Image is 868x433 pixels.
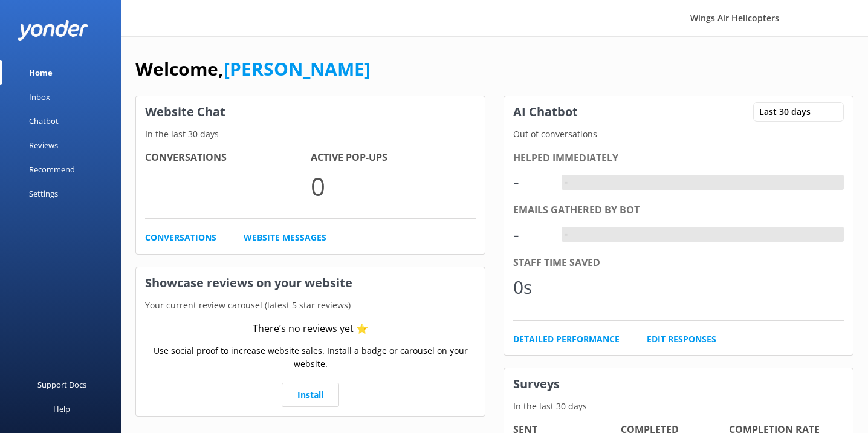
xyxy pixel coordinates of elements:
[513,220,549,249] div: -
[513,203,844,218] div: Emails gathered by bot
[136,96,485,128] h3: Website Chat
[513,333,620,346] a: Detailed Performance
[145,231,216,244] a: Conversations
[18,20,88,40] img: yonder-white-logo.png
[29,181,58,206] div: Settings
[253,321,368,337] div: There’s no reviews yet ⭐
[136,267,485,299] h3: Showcase reviews on your website
[311,150,476,166] h4: Active Pop-ups
[224,56,371,81] a: [PERSON_NAME]
[145,150,311,166] h4: Conversations
[562,227,571,243] div: -
[311,166,476,206] p: 0
[282,383,339,407] a: Install
[29,157,75,181] div: Recommend
[29,109,59,133] div: Chatbot
[145,344,476,371] p: Use social proof to increase website sales. Install a badge or carousel on your website.
[504,400,853,413] p: In the last 30 days
[759,105,818,119] span: Last 30 days
[504,128,853,141] p: Out of conversations
[690,12,779,24] span: Wings Air Helicopters
[513,273,549,302] div: 0s
[29,133,58,157] div: Reviews
[513,151,844,166] div: Helped immediately
[513,255,844,271] div: Staff time saved
[504,368,853,400] h3: Surveys
[37,373,86,397] div: Support Docs
[29,60,53,85] div: Home
[136,299,485,312] p: Your current review carousel (latest 5 star reviews)
[504,96,587,128] h3: AI Chatbot
[647,333,716,346] a: Edit Responses
[53,397,70,421] div: Help
[562,175,571,190] div: -
[29,85,50,109] div: Inbox
[513,168,549,197] div: -
[136,128,485,141] p: In the last 30 days
[135,54,371,83] h1: Welcome,
[244,231,326,244] a: Website Messages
